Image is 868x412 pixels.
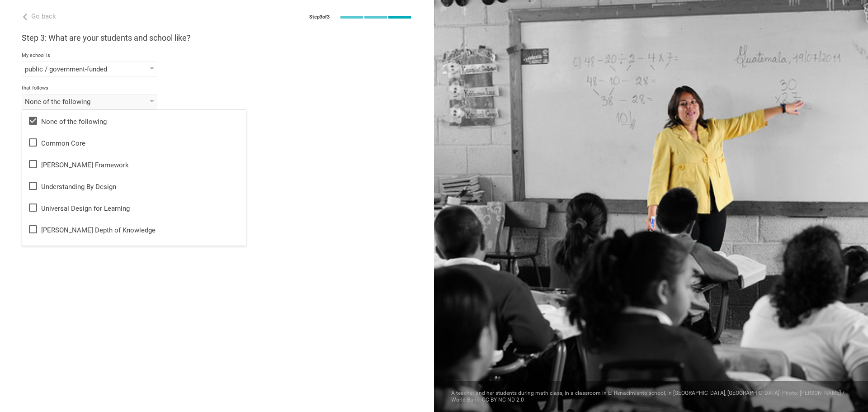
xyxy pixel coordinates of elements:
div: A teacher and her students during math class, in a classroom in El Renacimiento school, in [GEOGR... [434,381,868,412]
div: that follows [22,85,412,91]
div: None of the following [25,97,128,106]
span: Go back [31,12,56,20]
div: public / government-funded [25,65,128,74]
div: Step 3 of 3 [309,14,330,20]
div: My school is [22,52,412,59]
h3: Step 3: What are your students and school like? [22,33,412,43]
